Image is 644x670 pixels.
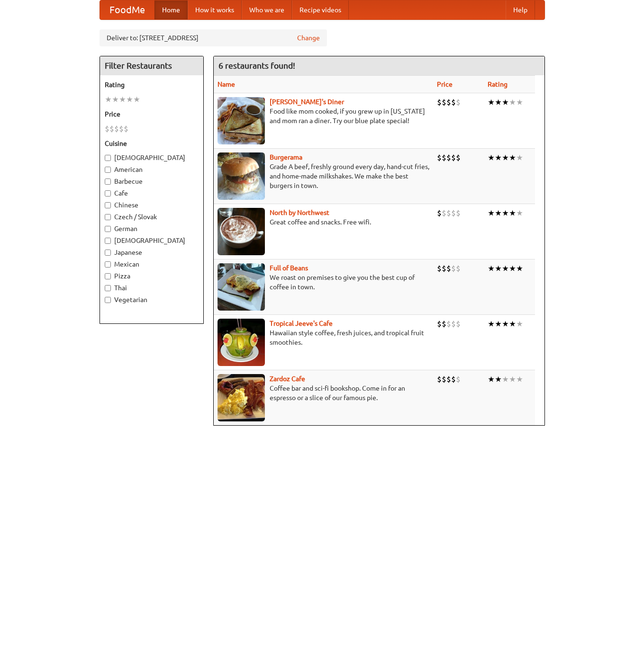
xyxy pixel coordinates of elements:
[488,319,495,329] li: ★
[516,97,523,107] li: ★
[437,152,442,163] li: $
[105,179,111,185] input: Barbecue
[437,263,442,274] li: $
[105,295,199,304] label: Vegetarian
[442,208,446,218] li: $
[488,263,495,274] li: ★
[446,263,451,274] li: $
[105,167,111,173] input: American
[105,236,199,245] label: [DEMOGRAPHIC_DATA]
[188,0,242,19] a: How it works
[119,124,124,134] li: $
[437,319,442,329] li: $
[105,177,199,186] label: Barbecue
[509,97,516,107] li: ★
[105,271,199,281] label: Pizza
[105,155,111,161] input: [DEMOGRAPHIC_DATA]
[451,97,456,107] li: $
[126,94,133,105] li: ★
[442,263,446,274] li: $
[442,152,446,163] li: $
[488,208,495,218] li: ★
[218,208,265,255] img: north.jpg
[442,374,446,384] li: $
[105,224,199,233] label: German
[105,261,111,268] input: Mexican
[446,374,451,384] li: $
[105,259,199,269] label: Mexican
[437,80,453,88] a: Price
[270,264,308,272] a: Full of Beans
[495,152,502,163] li: ★
[442,97,446,107] li: $
[114,124,119,134] li: $
[218,152,265,200] img: burgerama.jpg
[437,374,442,384] li: $
[451,319,456,329] li: $
[218,384,429,402] p: Coffee bar and sci-fi bookshop. Come in for an espresso or a slice of our famous pie.
[105,214,111,220] input: Czech / Slovak
[242,0,292,19] a: Who we are
[218,374,265,421] img: zardoz.jpg
[297,33,320,43] a: Change
[105,139,199,148] h5: Cuisine
[495,208,502,218] li: ★
[451,374,456,384] li: $
[218,273,429,292] p: We roast on premises to give you the best cup of coffee in town.
[218,319,265,366] img: jeeves.jpg
[133,94,140,105] li: ★
[105,153,199,162] label: [DEMOGRAPHIC_DATA]
[516,208,523,218] li: ★
[516,152,523,163] li: ★
[218,97,265,144] img: sallys.jpg
[109,124,114,134] li: $
[100,29,327,46] div: Deliver to: [STREET_ADDRESS]
[105,283,199,293] label: Thai
[270,153,302,161] a: Burgerama
[502,97,509,107] li: ★
[218,263,265,311] img: beans.jpg
[105,124,109,134] li: $
[218,328,429,347] p: Hawaiian style coffee, fresh juices, and tropical fruit smoothies.
[451,208,456,218] li: $
[218,80,235,88] a: Name
[105,94,112,105] li: ★
[105,285,111,291] input: Thai
[516,374,523,384] li: ★
[446,208,451,218] li: $
[509,319,516,329] li: ★
[446,319,451,329] li: $
[154,0,188,19] a: Home
[270,98,344,106] a: [PERSON_NAME]'s Diner
[509,374,516,384] li: ★
[456,263,461,274] li: $
[105,226,111,232] input: German
[105,190,111,197] input: Cafe
[495,319,502,329] li: ★
[112,94,119,105] li: ★
[105,212,199,222] label: Czech / Slovak
[105,109,199,119] h5: Price
[100,0,154,19] a: FoodMe
[124,124,128,134] li: $
[509,152,516,163] li: ★
[502,319,509,329] li: ★
[488,97,495,107] li: ★
[437,208,442,218] li: $
[446,152,451,163] li: $
[270,375,305,383] a: Zardoz Cafe
[509,208,516,218] li: ★
[270,209,329,216] a: North by Northwest
[437,97,442,107] li: $
[119,94,126,105] li: ★
[442,319,446,329] li: $
[270,320,333,327] a: Tropical Jeeve's Cafe
[502,263,509,274] li: ★
[451,152,456,163] li: $
[105,200,199,210] label: Chinese
[446,97,451,107] li: $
